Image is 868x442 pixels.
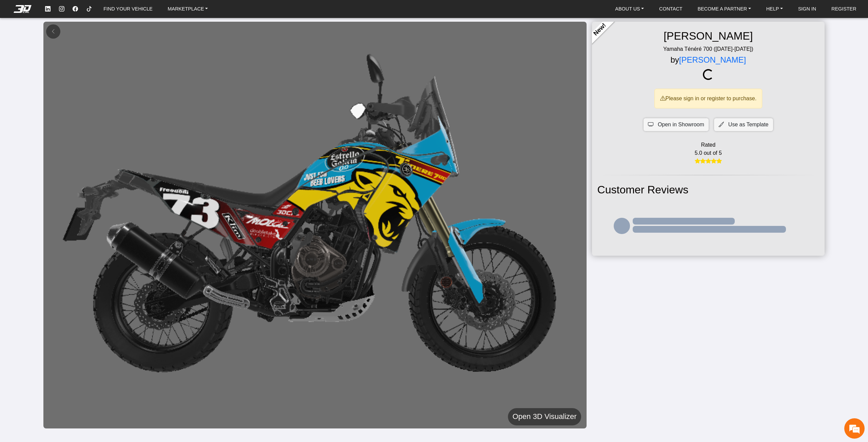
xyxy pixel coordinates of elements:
[644,118,709,131] button: Open in Showroom
[701,141,715,149] span: Rated
[658,27,758,45] h2: [PERSON_NAME]
[597,181,819,199] h2: Customer Reviews
[43,22,587,428] img: ESTRELLA GALICIA
[764,3,786,15] a: HELP
[165,3,211,15] a: MARKETPLACE
[829,3,859,15] a: REGISTER
[586,16,614,43] a: New!
[795,3,819,15] a: SIGN IN
[658,121,704,129] span: Open in Showroom
[87,200,129,221] div: Articles
[7,35,18,45] div: Navigation go back
[695,149,722,157] span: 5.0 out of 5
[658,45,759,53] span: Yamaha Ténéré 700 ([DATE]-[DATE])
[695,3,753,15] a: BECOME A PARTNER
[45,200,87,221] div: FAQs
[670,53,746,67] h4: by
[111,3,127,20] div: Minimize live chat window
[101,3,155,15] a: FIND YOUR VEHICLE
[656,3,685,15] a: CONTACT
[3,176,129,200] textarea: Type your message and hit 'Enter'
[39,80,94,144] span: We're online!
[612,3,647,15] a: ABOUT US
[728,121,769,129] span: Use as Template
[508,408,581,425] button: Open 3D Visualizer
[714,118,773,131] button: Use as Template
[654,89,763,108] div: Please sign in or register to purchase.
[3,212,45,217] span: Conversation
[45,36,124,44] div: Chat with us now
[512,411,576,423] h5: Open 3D Visualizer
[679,55,746,64] a: [PERSON_NAME]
